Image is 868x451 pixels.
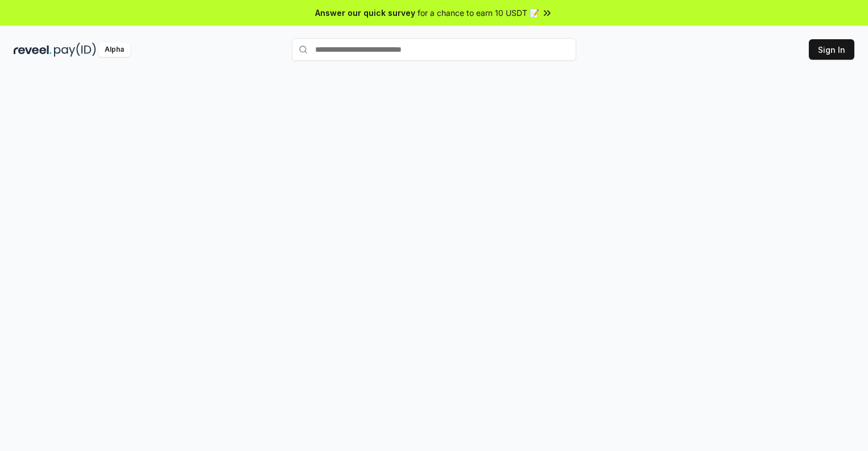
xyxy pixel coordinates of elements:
[418,7,539,19] span: for a chance to earn 10 USDT 📝
[14,43,52,57] img: reveel_dark
[54,43,96,57] img: pay_id
[809,39,854,60] button: Sign In
[315,7,415,19] span: Answer our quick survey
[98,43,130,57] div: Alpha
